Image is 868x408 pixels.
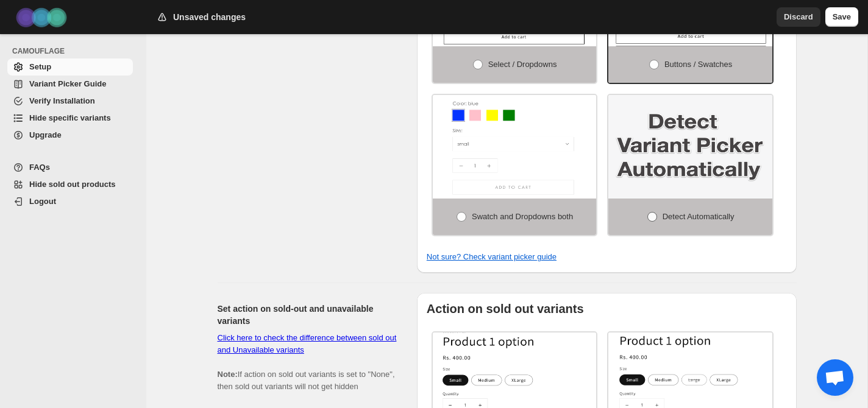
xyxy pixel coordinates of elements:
h2: Unsaved changes [173,11,246,23]
a: Click here to check the difference between sold out and Unavailable variants [218,333,397,354]
a: Logout [7,193,133,210]
b: Action on sold out variants [427,302,584,315]
button: Save [825,7,858,27]
span: Swatch and Dropdowns both [472,212,573,221]
span: Hide sold out products [29,180,116,189]
a: Verify Installation [7,93,133,110]
span: Verify Installation [29,96,95,105]
a: Open chat [817,359,853,396]
span: Setup [29,62,51,71]
span: Detect Automatically [663,212,735,221]
span: Save [833,11,851,23]
a: Hide specific variants [7,110,133,127]
a: Upgrade [7,127,133,144]
a: Not sure? Check variant picker guide [427,252,557,261]
a: Hide sold out products [7,176,133,193]
span: Logout [29,197,56,206]
span: If action on sold out variants is set to "None", then sold out variants will not get hidden [218,333,397,391]
span: Upgrade [29,130,62,139]
span: FAQs [29,163,50,172]
span: Variant Picker Guide [29,79,106,88]
span: Discard [784,11,813,23]
span: Buttons / Swatches [664,60,732,69]
span: CAMOUFLAGE [12,46,138,56]
a: Setup [7,58,133,76]
h2: Set action on sold-out and unavailable variants [218,303,397,327]
b: Note: [218,370,238,379]
span: Select / Dropdowns [488,60,557,69]
a: FAQs [7,159,133,176]
button: Discard [777,7,820,27]
img: Swatch and Dropdowns both [433,95,597,199]
img: Detect Automatically [608,95,772,199]
span: Hide specific variants [29,113,111,122]
a: Variant Picker Guide [7,76,133,93]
